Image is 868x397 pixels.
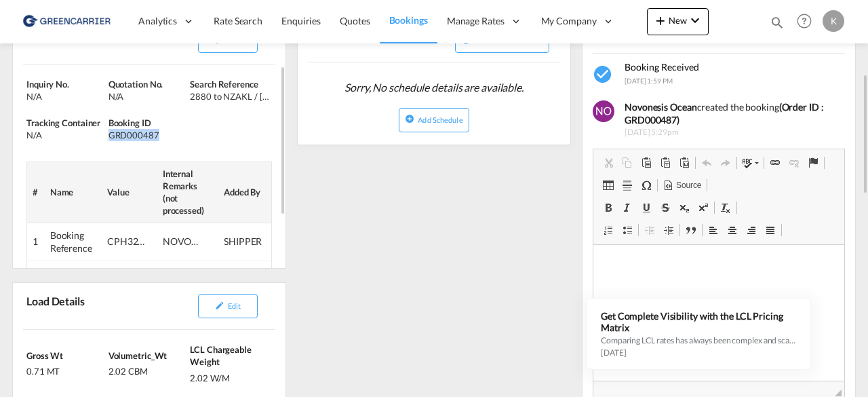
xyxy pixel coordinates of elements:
[102,162,157,223] th: Value
[190,90,269,102] div: 2880 to NZAKL / 11 Sep 2025
[389,14,428,26] span: Bookings
[107,235,148,248] div: CPH32106802
[659,176,705,194] a: Source
[599,221,618,239] a: Insert/Remove Numbered List
[723,221,742,239] a: Center
[541,14,597,28] span: My Company
[835,390,842,396] span: Resize
[214,15,262,26] span: Rate Search
[45,223,102,261] td: Booking Reference
[418,115,462,124] span: Add Schedule
[652,15,703,26] span: New
[716,154,735,172] a: Redo (Ctrl+Y)
[682,221,701,239] a: Block Quote
[625,77,673,85] span: [DATE] 1:59 PM
[339,75,529,100] span: Sorry, No schedule details are available.
[20,6,112,37] img: b0b18ec08afe11efb1d4932555f5f09d.png
[215,301,224,310] md-icon: icon-pencil
[138,14,177,28] span: Analytics
[108,117,151,128] span: Booking ID
[793,10,823,34] div: Help
[625,61,699,73] span: Booking Received
[761,221,780,239] a: Justify
[618,199,637,216] a: Italic (Ctrl+I)
[218,162,271,223] th: Added By
[766,154,785,172] a: Link (Ctrl+K)
[637,199,656,216] a: Underline (Ctrl+U)
[618,221,637,239] a: Insert/Remove Bulleted List
[26,79,69,90] span: Inquiry No.
[694,199,713,216] a: Superscript
[687,12,703,29] md-icon: icon-chevron-down
[593,64,614,86] md-icon: icon-checkbox-marked-circle
[656,154,675,172] a: Paste as plain text (Ctrl+Shift+V)
[770,15,785,30] md-icon: icon-magnify
[599,154,618,172] a: Cut (Ctrl+X)
[593,100,614,122] img: Ygrk3AAAABklEQVQDAFF8c5fyQb5PAAAAAElFTkSuQmCC
[447,14,505,28] span: Manage Rates
[108,362,187,377] div: 2.02 CBM
[823,10,844,32] div: K
[593,245,844,381] iframe: Editor, editor2
[26,90,105,102] div: N/A
[637,176,656,194] a: Insert Special Character
[45,162,102,223] th: Name
[599,176,618,194] a: Table
[45,261,102,325] td: Expected Origin Ready Date
[190,368,269,384] div: 2.02 W/M
[190,344,252,367] span: LCL Chargeable Weight
[108,79,163,90] span: Quotation No.
[652,12,669,29] md-icon: icon-plus 400-fg
[618,176,637,194] a: Insert Horizontal Line
[27,261,45,325] td: 2
[704,221,723,239] a: Align Left
[637,154,656,172] a: Paste (Ctrl+V)
[804,154,823,172] a: Anchor
[26,350,63,361] span: Gross Wt
[281,15,321,26] span: Enquiries
[656,199,675,216] a: Strikethrough
[659,221,678,239] a: Increase Indent
[716,199,735,216] a: Remove Format
[697,154,716,172] a: Undo (Ctrl+Z)
[198,294,258,318] button: icon-pencilEdit
[599,199,618,216] a: Bold (Ctrl+B)
[770,15,785,35] div: icon-magnify
[23,288,90,324] div: Load Details
[228,301,241,310] span: Edit
[340,15,370,26] span: Quotes
[26,129,105,141] div: N/A
[405,114,414,124] md-icon: icon-plus-circle
[218,223,271,261] td: SHIPPER
[108,129,187,141] div: GRD000487
[618,154,637,172] a: Copy (Ctrl+C)
[108,350,167,361] span: Volumetric_Wt
[675,199,694,216] a: Subscript
[190,79,258,90] span: Search Reference
[785,154,804,172] a: Unlink
[163,235,203,248] div: NOVONESIS
[675,154,694,172] a: Paste from Word
[625,100,846,127] div: created the booking
[26,117,100,128] span: Tracking Container
[640,221,659,239] a: Decrease Indent
[793,10,816,33] span: Help
[625,101,697,113] b: Novonesis Ocean
[399,108,469,132] button: icon-plus-circleAdd Schedule
[674,180,701,191] span: Source
[647,8,709,35] button: icon-plus 400-fgNewicon-chevron-down
[625,127,846,138] span: [DATE] 5:29pm
[26,362,105,377] div: 0.71 MT
[108,90,187,102] div: N/A
[27,162,45,223] th: #
[157,162,218,223] th: Internal Remarks (not processed)
[742,221,761,239] a: Align Right
[27,223,45,261] td: 1
[218,261,271,325] td: SHIPPER
[738,154,762,172] a: Spell Check As You Type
